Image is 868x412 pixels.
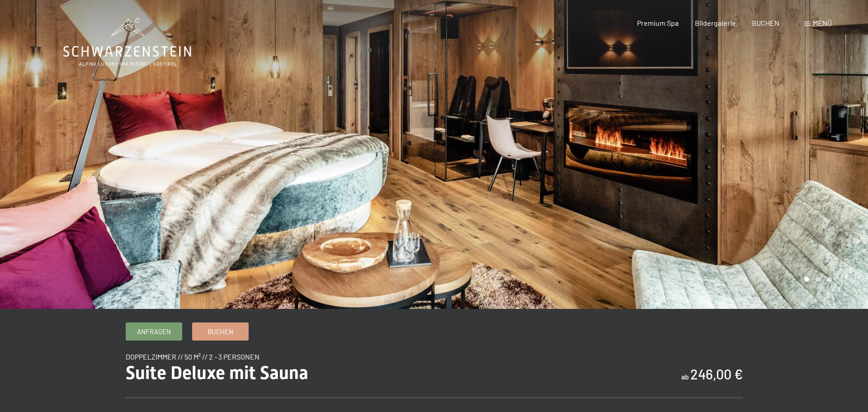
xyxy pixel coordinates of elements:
[126,362,308,384] span: Suite Deluxe mit Sauna
[690,366,743,382] b: 246,00 €
[137,327,171,336] span: Anfragen
[126,323,182,340] a: Anfragen
[637,19,679,27] a: Premium Spa
[126,352,259,361] span: Doppelzimmer // 50 m² // 2 - 3 Personen
[695,19,736,27] a: Bildergalerie
[193,323,248,340] a: Buchen
[813,19,832,27] span: Menü
[752,19,779,27] a: BUCHEN
[681,372,689,381] span: ab
[208,327,233,336] span: Buchen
